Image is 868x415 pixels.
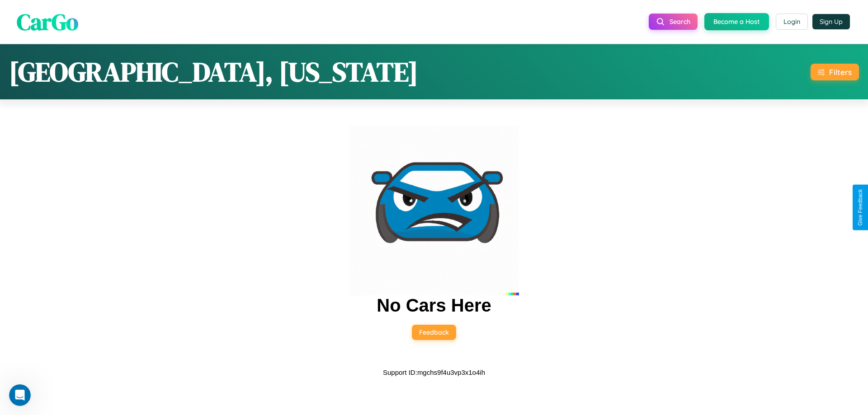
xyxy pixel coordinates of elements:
button: Login [776,14,808,30]
div: Filters [829,67,852,77]
img: car [349,126,519,295]
h2: No Cars Here [377,295,491,316]
button: Filters [811,64,859,80]
h1: [GEOGRAPHIC_DATA], [US_STATE] [9,53,418,90]
iframe: Intercom live chat [9,384,31,406]
button: Feedback [412,325,456,340]
div: Give Feedback [857,189,863,226]
button: Become a Host [704,13,769,30]
p: Support ID: mgchs9f4u3vp3x1o4ih [383,366,485,378]
span: CarGo [17,6,78,37]
button: Search [649,14,698,30]
span: Search [670,18,690,26]
button: Sign Up [812,14,850,29]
